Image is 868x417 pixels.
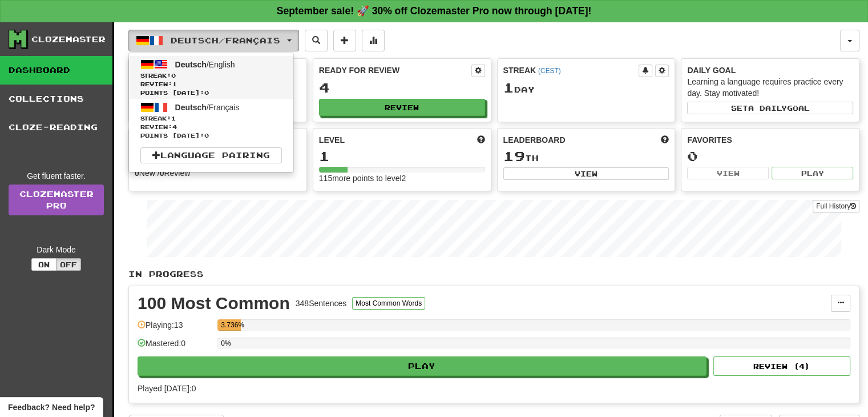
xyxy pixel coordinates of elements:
div: Clozemaster [31,34,106,45]
span: Review: 1 [140,80,282,89]
span: Streak: [140,114,282,123]
button: Full History [813,200,859,212]
span: 1 [171,115,176,122]
span: Level [319,134,345,146]
div: 100 Most Common [138,295,290,312]
a: (CEST) [538,67,561,75]
div: 1 [319,149,485,163]
a: Deutsch/EnglishStreak:0 Review:1Points [DATE]:0 [129,56,293,99]
button: Off [56,258,81,271]
span: 19 [503,148,525,164]
div: th [503,149,669,164]
div: Get fluent faster. [9,170,104,182]
a: Deutsch/FrançaisStreak:1 Review:4Points [DATE]:0 [129,99,293,142]
span: Played [DATE]: 0 [138,384,196,393]
button: Deutsch/Français [128,30,299,51]
div: 348 Sentences [296,298,347,309]
div: Learning a language requires practice every day. Stay motivated! [687,76,853,99]
span: Deutsch [175,103,207,112]
span: Streak: [140,71,282,80]
div: New / Review [135,167,301,179]
a: Language Pairing [140,147,282,163]
span: This week in points, UTC [661,134,669,146]
div: Playing: 13 [138,319,212,338]
span: Points [DATE]: 0 [140,89,282,97]
span: Deutsch / Français [171,35,280,45]
div: Favorites [687,134,853,146]
button: Play [138,356,706,376]
span: Score more points to level up [477,134,485,146]
button: Seta dailygoal [687,102,853,114]
strong: 0 [160,169,164,178]
div: 3.736% [221,319,241,331]
span: / Français [175,103,240,112]
span: 0 [171,72,176,79]
button: Review [319,99,485,116]
span: Open feedback widget [8,402,95,413]
div: 4 [319,81,485,95]
strong: 0 [135,169,139,178]
p: In Progress [128,268,859,280]
button: Review (4) [713,356,850,376]
div: Ready for Review [319,65,471,76]
div: Streak [503,65,639,76]
button: More stats [362,30,385,51]
div: Mastered: 0 [138,338,212,356]
a: ClozemasterPro [9,185,104,215]
button: View [687,167,769,179]
button: On [31,258,56,271]
span: Review: 4 [140,123,282,131]
strong: September sale! 🚀 30% off Clozemaster Pro now through [DATE]! [277,5,592,17]
span: a daily [748,104,787,112]
div: Day [503,81,669,95]
div: 115 more points to level 2 [319,173,485,184]
span: / English [175,60,235,69]
button: Add sentence to collection [333,30,356,51]
button: View [503,167,669,180]
div: Daily Goal [687,65,853,76]
span: Points [DATE]: 0 [140,131,282,140]
button: Play [772,167,853,179]
span: 1 [503,79,514,95]
div: 0 [687,149,853,163]
div: Dark Mode [9,244,104,255]
button: Most Common Words [352,297,425,310]
span: Deutsch [175,60,207,69]
span: Leaderboard [503,134,566,146]
button: Search sentences [305,30,328,51]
